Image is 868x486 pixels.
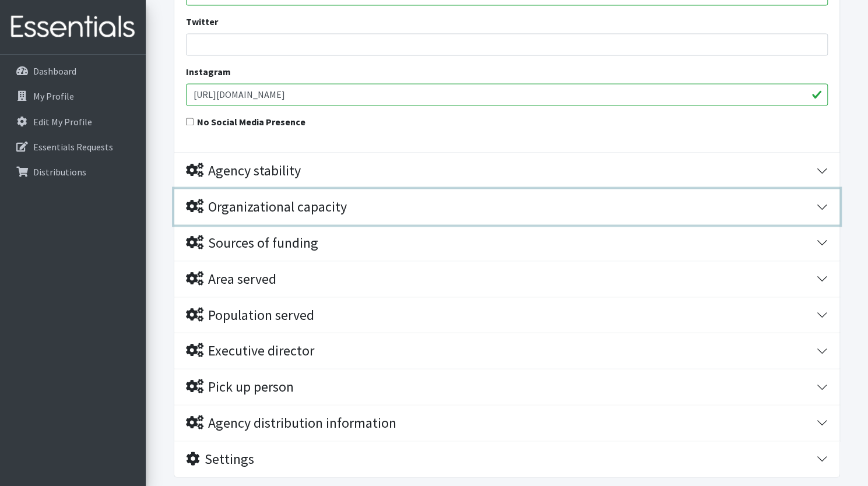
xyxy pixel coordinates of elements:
[186,307,314,323] div: Population served
[174,261,839,297] button: Area served
[174,189,839,224] button: Organizational capacity
[174,441,839,477] button: Settings
[186,342,314,359] div: Executive director
[197,115,305,129] label: No Social Media Presence
[33,141,113,153] p: Essentials Requests
[5,59,141,83] a: Dashboard
[186,270,276,287] div: Area served
[174,333,839,368] button: Executive director
[33,65,76,77] p: Dashboard
[174,369,839,404] button: Pick up person
[33,116,92,128] p: Edit My Profile
[186,15,218,29] label: Twitter
[5,110,141,133] a: Edit My Profile
[174,405,839,441] button: Agency distribution information
[33,90,74,102] p: My Profile
[5,8,141,47] img: HumanEssentials
[186,198,347,215] div: Organizational capacity
[186,378,294,395] div: Pick up person
[174,153,839,188] button: Agency stability
[186,234,318,251] div: Sources of funding
[174,225,839,260] button: Sources of funding
[33,166,86,178] p: Distributions
[186,414,396,431] div: Agency distribution information
[5,84,141,108] a: My Profile
[186,65,231,79] label: Instagram
[186,162,301,179] div: Agency stability
[5,160,141,184] a: Distributions
[186,450,254,467] div: Settings
[174,297,839,333] button: Population served
[5,135,141,159] a: Essentials Requests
